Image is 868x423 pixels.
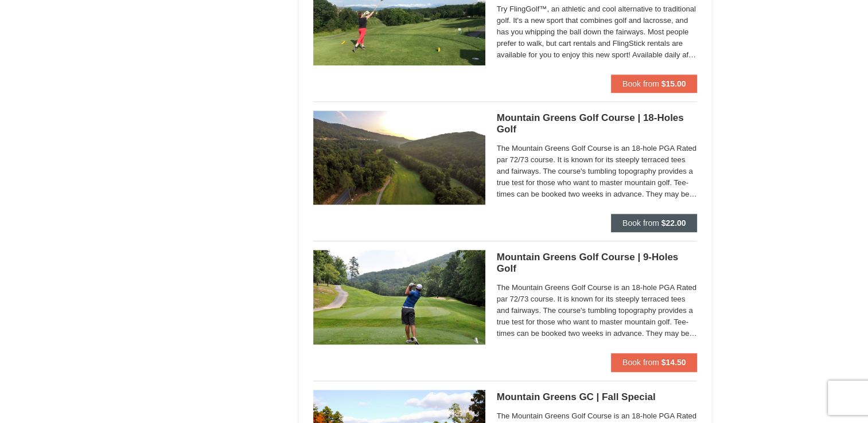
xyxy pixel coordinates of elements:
span: Try FlingGolf™, an athletic and cool alternative to traditional golf. It's a new sport that combi... [497,3,698,61]
span: The Mountain Greens Golf Course is an 18-hole PGA Rated par 72/73 course. It is known for its ste... [497,143,698,200]
span: Book from [622,218,659,228]
button: Book from $15.00 [611,75,698,93]
span: The Mountain Greens Golf Course is an 18-hole PGA Rated par 72/73 course. It is known for its ste... [497,282,698,339]
span: Book from [622,358,659,367]
h5: Mountain Greens Golf Course | 9-Holes Golf [497,252,698,275]
strong: $14.50 [661,358,686,367]
h5: Mountain Greens Golf Course | 18-Holes Golf [497,112,698,135]
button: Book from $22.00 [611,214,698,232]
strong: $22.00 [661,218,686,228]
img: 6619888-27-7e27a245.jpg [313,111,485,205]
button: Book from $14.50 [611,353,698,371]
img: 6619888-35-9ba36b64.jpg [313,250,485,344]
h5: Mountain Greens GC | Fall Special [497,391,698,403]
strong: $15.00 [661,79,686,88]
span: Book from [622,79,659,88]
